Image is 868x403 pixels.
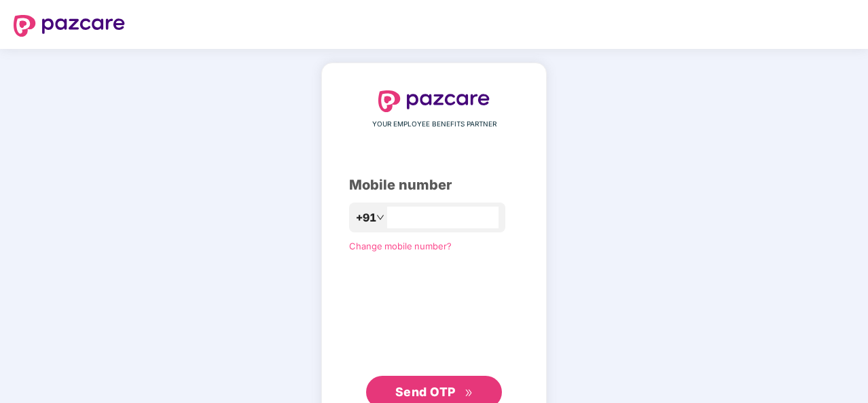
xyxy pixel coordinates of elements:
span: down [376,213,384,222]
img: logo [378,90,490,112]
span: +91 [356,209,376,226]
span: YOUR EMPLOYEE BENEFITS PARTNER [372,119,496,130]
img: logo [14,15,125,37]
a: Change mobile number? [349,241,452,251]
span: double-right [465,389,473,398]
div: Mobile number [349,175,519,196]
span: Send OTP [395,385,456,399]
